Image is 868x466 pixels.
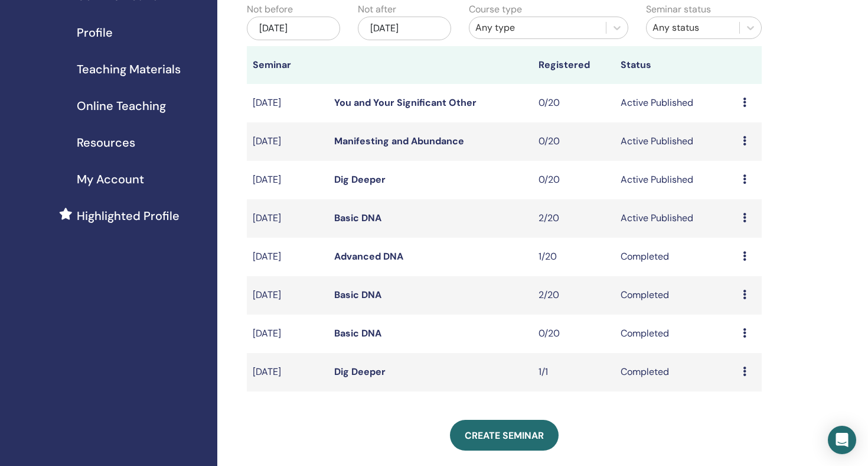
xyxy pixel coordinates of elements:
label: Not after [358,2,396,17]
td: [DATE] [247,315,328,353]
label: Not before [247,2,293,17]
span: Profile [77,24,113,41]
a: Advanced DNA [334,250,403,263]
th: Seminar [247,46,328,84]
td: [DATE] [247,276,328,315]
a: You and Your Significant Other [334,96,477,109]
div: Open Intercom Messenger [828,426,856,454]
div: [DATE] [358,17,451,40]
td: [DATE] [247,122,328,161]
label: Seminar status [646,2,711,17]
td: Completed [615,238,738,276]
td: [DATE] [247,199,328,238]
td: Completed [615,315,738,353]
a: Dig Deeper [334,365,386,378]
td: Active Published [615,199,738,238]
a: Dig Deeper [334,173,386,186]
span: Online Teaching [77,97,166,115]
span: My Account [77,170,144,188]
td: Active Published [615,122,738,161]
td: Active Published [615,161,738,199]
td: [DATE] [247,238,328,276]
td: Active Published [615,84,738,122]
a: Basic DNA [334,212,381,224]
div: Any type [475,21,601,35]
td: [DATE] [247,161,328,199]
a: Manifesting and Abundance [334,135,464,147]
td: 2/20 [533,276,614,315]
div: [DATE] [247,17,340,40]
a: Create seminar [450,420,559,451]
td: [DATE] [247,353,328,391]
span: Teaching Materials [77,60,181,78]
span: Create seminar [465,429,544,442]
a: Basic DNA [334,289,381,301]
td: 0/20 [533,84,614,122]
th: Registered [533,46,614,84]
div: Any status [652,21,733,35]
td: [DATE] [247,84,328,122]
th: Status [615,46,738,84]
td: 1/20 [533,238,614,276]
td: 0/20 [533,161,614,199]
span: Resources [77,134,135,151]
td: Completed [615,353,738,391]
td: 0/20 [533,315,614,353]
span: Highlighted Profile [77,207,180,225]
label: Course type [469,2,522,17]
td: Completed [615,276,738,315]
td: 2/20 [533,199,614,238]
a: Basic DNA [334,327,381,339]
td: 0/20 [533,122,614,161]
td: 1/1 [533,353,614,391]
